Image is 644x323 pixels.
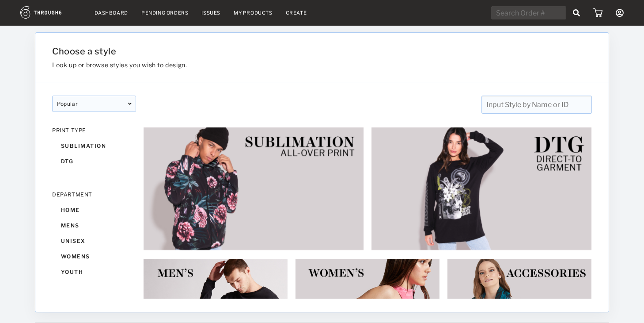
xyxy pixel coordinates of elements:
div: womens [52,249,136,264]
input: Input Style by Name or ID [481,96,592,114]
div: PRINT TYPE [52,127,136,134]
h1: Choose a style [52,46,501,57]
img: 2e253fe2-a06e-4c8d-8f72-5695abdd75b9.jpg [371,127,592,250]
img: 6ec95eaf-68e2-44b2-82ac-2cbc46e75c33.jpg [143,127,364,250]
div: dtg [52,154,136,169]
a: Pending Orders [141,10,188,16]
div: sublimation [52,138,136,154]
a: Dashboard [95,10,128,16]
div: mens [52,218,136,233]
img: logo.1c10ca64.svg [20,6,81,19]
div: unisex [52,233,136,249]
div: youth [52,264,136,280]
a: Create [286,10,307,16]
input: Search Order # [491,6,566,19]
div: home [52,202,136,218]
div: DEPARTMENT [52,191,136,198]
a: Issues [201,10,220,16]
img: icon_cart.dab5cea1.svg [593,8,602,17]
div: popular [52,96,136,112]
a: My Products [234,10,273,16]
h3: Look up or browse styles you wish to design. [52,61,501,69]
